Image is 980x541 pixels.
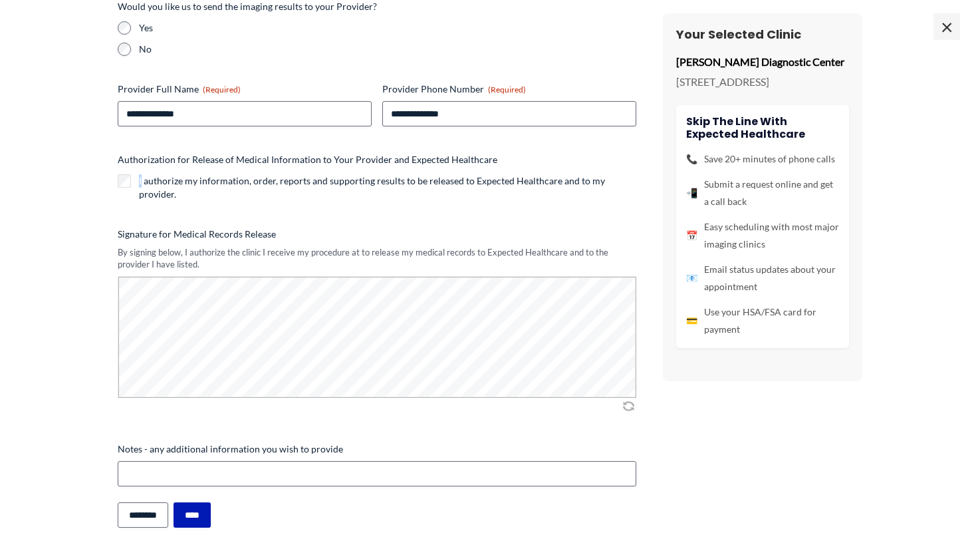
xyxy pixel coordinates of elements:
[686,227,697,244] span: 📅
[118,83,372,96] label: Provider Full Name
[382,83,636,96] label: Provider Phone Number
[686,115,839,140] h4: Skip the line with Expected Healthcare
[676,52,849,72] p: [PERSON_NAME] Diagnostic Center
[686,176,839,210] li: Submit a request online and get a call back
[686,150,839,168] li: Save 20+ minutes of phone calls
[118,228,636,241] label: Signature for Medical Records Release
[933,13,960,40] span: ×
[139,43,636,56] label: No
[686,150,697,168] span: 📞
[118,443,636,456] label: Notes - any additional information you wish to provide
[676,72,849,92] p: [STREET_ADDRESS]
[686,218,839,253] li: Easy scheduling with most major imaging clinics
[676,27,849,42] h3: Your Selected Clinic
[118,246,636,271] div: By signing below, I authorize the clinic I receive my procedure at to release my medical records ...
[686,184,697,202] span: 📲
[620,399,636,413] img: Clear Signature
[488,85,526,94] span: (Required)
[686,312,697,329] span: 💳
[686,303,839,338] li: Use your HSA/FSA card for payment
[139,174,636,201] label: I authorize my information, order, reports and supporting results to be released to Expected Heal...
[203,85,241,94] span: (Required)
[139,21,636,35] label: Yes
[118,153,497,166] legend: Authorization for Release of Medical Information to Your Provider and Expected Healthcare
[686,270,697,287] span: 📧
[686,261,839,295] li: Email status updates about your appointment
